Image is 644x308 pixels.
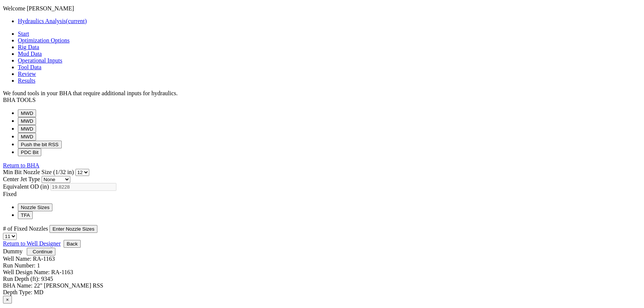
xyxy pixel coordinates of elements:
button: MWD [18,117,36,125]
label: 9345 [41,276,53,282]
a: Operational Inputs [18,57,62,64]
label: Well Design Name: [3,269,50,275]
label: Run Depth (ft): [3,276,40,282]
label: RA-1163 [51,269,73,275]
button: Back [64,240,81,248]
button: MWD [18,109,36,117]
label: Fixed [3,191,16,197]
button: Close [3,296,12,304]
a: Tool Data [18,64,41,70]
a: Review [18,71,36,77]
label: 1 [37,262,40,269]
label: Well Name: [3,256,31,262]
button: MWD [18,125,36,133]
label: Run Number: [3,262,36,269]
a: Return to Well Designer [3,240,61,247]
a: Return to BHA [3,162,39,169]
button: TFA [18,211,33,219]
span: BHA TOOLS [3,97,36,103]
label: Depth Type: [3,289,32,295]
button: MWD [18,133,36,141]
a: Mud Data [18,51,42,57]
button: Enter Nozzle Sizes [49,225,97,233]
a: Dummy [3,248,22,254]
span: (current) [66,18,87,24]
span: We found tools in your BHA that require additional inputs for hydraulics. [3,90,178,96]
a: Start [18,31,29,37]
a: Hydraulics Analysis(current) [18,18,87,24]
span: × [6,297,9,302]
span: Welcome [3,5,25,12]
span: Continue [33,249,52,254]
span: [PERSON_NAME] [27,5,74,12]
button: Push the bit RSS [18,141,62,148]
a: Results [18,77,35,84]
a: Optimization Options [18,37,70,44]
label: # of Fixed Nozzles [3,225,48,232]
label: BHA Name: [3,282,33,289]
button: Nozzle Sizes [18,203,52,211]
a: Rig Data [18,44,39,50]
label: Equivalent OD (in) [3,183,49,190]
label: Min Bit Nozzle Size (1/32 in) [3,169,74,175]
button: Continue [27,248,55,256]
label: Center Jet Type [3,176,40,182]
label: MD [34,289,44,295]
label: RA-1163 [33,256,55,262]
label: 22" [PERSON_NAME] RSS [34,282,103,289]
button: PDC Bit [18,148,41,156]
